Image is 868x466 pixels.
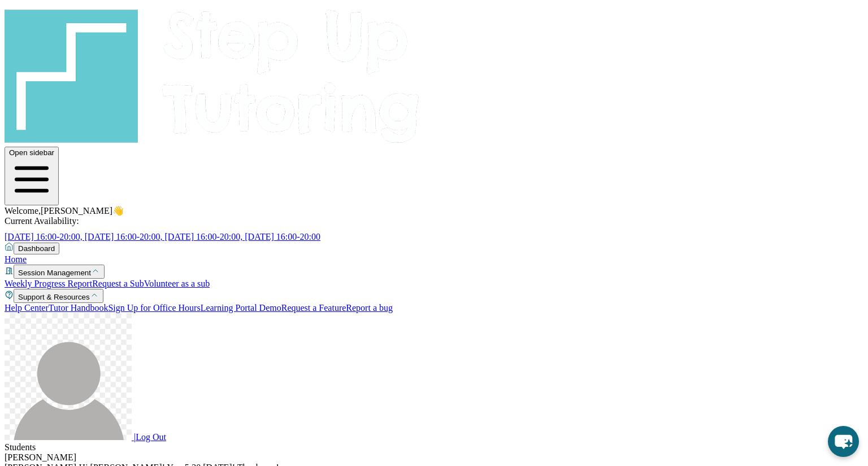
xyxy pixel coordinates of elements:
[5,254,27,264] a: Home
[5,206,124,216] span: Welcome, [PERSON_NAME] 👋
[14,289,103,303] button: Support & Resources
[9,148,54,157] span: Open sidebar
[5,279,92,288] a: Weekly Progress Report
[5,216,79,226] span: Current Availability:
[134,432,136,442] span: |
[18,269,91,277] span: Session Management
[14,265,105,279] button: Session Management
[92,279,144,288] a: Request a Sub
[346,303,393,313] a: Report a bug
[136,432,166,442] span: Log Out
[49,303,108,313] a: Tutor Handbook
[18,244,55,253] span: Dashboard
[5,432,166,442] a: |Log Out
[5,452,863,463] div: [PERSON_NAME]
[828,426,859,457] button: chat-button
[5,147,59,205] button: Open sidebar
[5,232,320,241] span: [DATE] 16:00-20:00, [DATE] 16:00-20:00, [DATE] 16:00-20:00, [DATE] 16:00-20:00
[14,243,59,254] button: Dashboard
[108,303,200,313] a: Sign Up for Office Hours
[5,232,334,241] a: [DATE] 16:00-20:00, [DATE] 16:00-20:00, [DATE] 16:00-20:00, [DATE] 16:00-20:00
[144,279,210,288] a: Volunteer as a sub
[281,303,346,313] a: Request a Feature
[5,5,420,144] img: logo
[5,303,49,313] a: Help Center
[201,303,281,313] a: Learning Portal Demo
[5,313,132,440] img: user-img
[18,293,90,301] span: Support & Resources
[5,442,863,452] div: Students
